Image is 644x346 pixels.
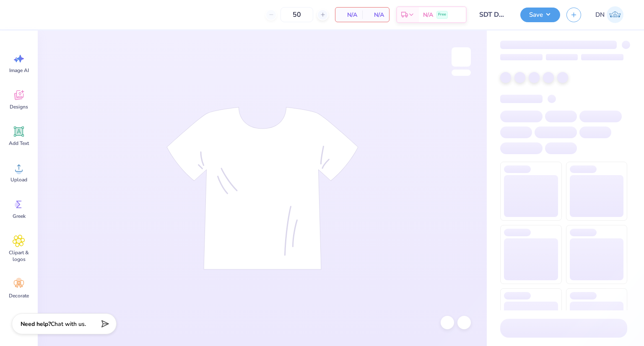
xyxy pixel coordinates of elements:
span: Add Text [9,140,29,147]
span: Designs [10,103,28,110]
span: Greek [13,213,26,219]
span: Chat with us. [51,320,86,328]
span: Free [438,12,446,18]
strong: Need help? [21,320,51,328]
span: Upload [10,176,27,183]
span: N/A [340,10,357,19]
span: Clipart & logos [5,249,33,263]
span: DN [595,10,605,20]
img: tee-skeleton.svg [166,107,358,270]
span: Image AI [9,67,29,74]
input: Untitled Design [473,6,514,23]
span: N/A [423,10,433,19]
input: – – [280,7,313,22]
span: Decorate [9,292,29,299]
img: Danielle Newport [607,6,623,23]
a: DN [592,6,627,23]
span: N/A [367,10,384,19]
button: Save [520,8,560,22]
